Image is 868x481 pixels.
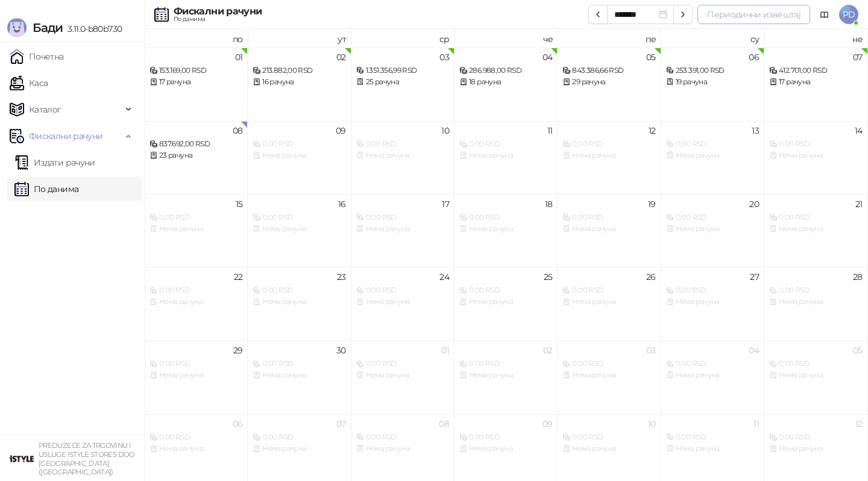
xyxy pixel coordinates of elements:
div: 0,00 RSD [666,358,759,370]
div: 19 рачуна [666,76,759,88]
td: 2025-09-22 [145,267,248,341]
td: 2025-09-01 [145,48,248,121]
div: 07 [853,53,863,61]
div: 07 [336,420,346,428]
div: 17 рачуна [149,76,242,88]
div: 17 [442,200,449,208]
div: Нема рачуна [666,223,759,235]
div: Нема рачуна [253,370,345,381]
div: 01 [441,346,449,355]
div: Нема рачуна [666,370,759,381]
div: 0,00 RSD [149,432,242,443]
div: Фискални рачуни [174,7,262,16]
div: Нема рачуна [253,443,345,455]
div: Нема рачуна [253,150,345,161]
td: 2025-09-07 [764,48,867,121]
div: Нема рачуна [459,370,552,381]
div: 23 [337,273,346,281]
div: 29 [233,346,243,355]
div: 0,00 RSD [562,358,655,370]
div: 0,00 RSD [356,358,449,370]
div: 13 [752,126,759,135]
td: 2025-10-01 [351,341,454,414]
td: 2025-09-12 [558,121,661,194]
div: Нема рачуна [769,150,862,161]
div: 08 [233,126,243,135]
div: 26 [646,273,656,281]
div: 0,00 RSD [666,432,759,443]
div: 0,00 RSD [562,212,655,223]
td: 2025-09-23 [248,267,351,341]
div: 11 [753,420,759,428]
div: 17 рачуна [769,76,862,88]
div: 25 рачуна [356,76,449,88]
th: че [454,29,558,48]
div: Нема рачуна [459,296,552,308]
div: 15 [236,200,243,208]
div: 29 рачуна [562,76,655,88]
div: 0,00 RSD [253,285,345,296]
div: 09 [542,420,553,428]
small: PREDUZEĆE ZA TRGOVINU I USLUGE ISTYLE STORES DOO [GEOGRAPHIC_DATA] ([GEOGRAPHIC_DATA]) [39,441,135,476]
div: Нема рачуна [253,223,345,235]
div: 0,00 RSD [666,285,759,296]
div: 0,00 RSD [769,358,862,370]
div: Нема рачуна [666,443,759,455]
div: 0,00 RSD [666,212,759,223]
div: 0,00 RSD [149,285,242,296]
div: 02 [336,53,346,61]
div: 16 рачуна [253,76,345,88]
div: 0,00 RSD [149,358,242,370]
div: Нема рачуна [149,443,242,455]
div: 18 [545,200,553,208]
div: 253.391,00 RSD [666,65,759,76]
div: Нема рачуна [666,296,759,308]
th: не [764,29,867,48]
td: 2025-09-13 [661,121,764,194]
a: Издати рачуни [14,151,95,175]
div: 06 [749,53,759,61]
td: 2025-09-06 [661,48,764,121]
td: 2025-09-19 [558,194,661,268]
div: Нема рачуна [459,443,552,455]
div: 0,00 RSD [253,212,345,223]
div: 08 [439,420,449,428]
div: 0,00 RSD [459,212,552,223]
div: 21 [855,200,863,208]
div: 30 [336,346,346,355]
div: 16 [338,200,346,208]
div: Нема рачуна [459,223,552,235]
div: 18 рачуна [459,76,552,88]
td: 2025-09-24 [351,267,454,341]
div: Нема рачуна [149,296,242,308]
td: 2025-09-18 [454,194,558,268]
td: 2025-09-03 [351,48,454,121]
div: 0,00 RSD [562,138,655,150]
div: 25 [544,273,553,281]
div: 0,00 RSD [356,212,449,223]
a: Документација [815,5,834,24]
div: 412.701,00 RSD [769,65,862,76]
span: Каталог [29,98,61,122]
td: 2025-09-25 [454,267,558,341]
th: су [661,29,764,48]
td: 2025-09-16 [248,194,351,268]
div: 0,00 RSD [253,358,345,370]
td: 2025-09-26 [558,267,661,341]
div: Нема рачуна [562,443,655,455]
div: Нема рачуна [769,370,862,381]
div: 20 [749,200,759,208]
div: 03 [646,346,656,355]
div: Нема рачуна [562,223,655,235]
td: 2025-09-09 [248,121,351,194]
td: 2025-10-02 [454,341,558,414]
a: Почетна [10,45,64,69]
div: 0,00 RSD [356,138,449,150]
div: По данима [174,16,262,22]
div: Нема рачуна [562,370,655,381]
div: 09 [336,126,346,135]
div: Нема рачуна [253,296,345,308]
td: 2025-09-02 [248,48,351,121]
td: 2025-10-03 [558,341,661,414]
td: 2025-09-05 [558,48,661,121]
